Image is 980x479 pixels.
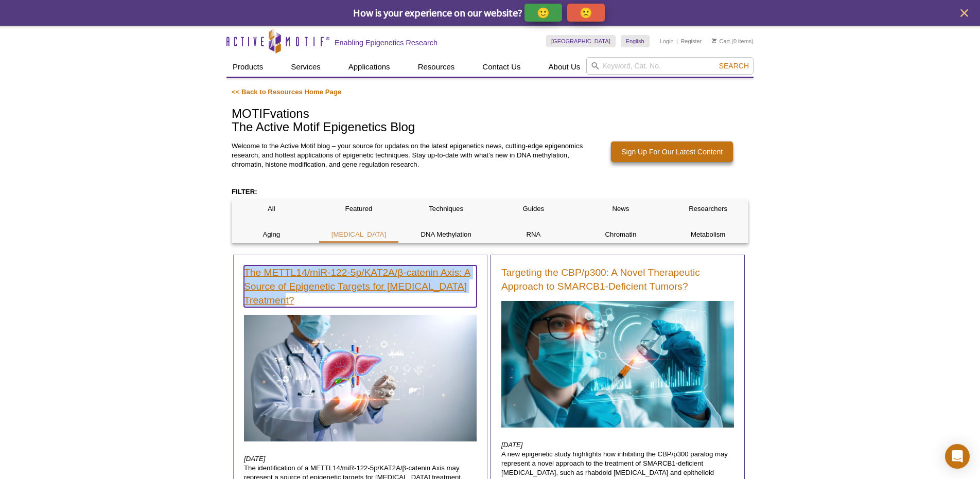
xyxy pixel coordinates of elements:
[232,88,341,96] a: << Back to Resources Home Page
[668,230,748,239] p: Metabolism
[958,7,971,20] button: close
[319,230,399,239] p: [MEDICAL_DATA]
[680,38,702,45] a: Register
[580,6,592,19] p: 🙁
[716,61,752,70] button: Search
[342,57,396,77] a: Applications
[501,441,523,449] em: [DATE]
[546,35,616,47] a: [GEOGRAPHIC_DATA]
[581,230,661,239] p: Chromatin
[406,204,486,214] p: Techniques
[244,455,266,463] em: [DATE]
[668,204,748,214] p: Researchers
[335,38,437,47] h2: Enabling Epigenetics Research
[501,301,734,428] img: Brain
[353,6,522,19] span: How is your experience on our website?
[712,38,716,43] img: Your Cart
[232,188,257,196] strong: FILTER:
[712,35,754,47] li: (0 items)
[719,62,749,70] span: Search
[501,265,734,293] a: Targeting the CBP/p300: A Novel Therapeutic Approach to SMARCB1-Deficient Tumors?
[537,6,550,19] p: 🙂
[581,204,661,214] p: News
[232,141,588,169] p: Welcome to the Active Motif blog – your source for updates on the latest epigenetics news, cuttin...
[285,57,327,77] a: Services
[244,315,477,441] img: Doctor with liver
[676,35,678,47] li: |
[232,230,311,239] p: Aging
[406,230,486,239] p: DNA Methylation
[232,204,311,214] p: All
[232,107,748,135] h1: MOTIFvations The Active Motif Epigenetics Blog
[621,35,650,47] a: English
[542,57,587,77] a: About Us
[586,57,754,75] input: Keyword, Cat. No.
[412,57,461,77] a: Resources
[476,57,527,77] a: Contact Us
[319,204,399,214] p: Featured
[244,265,477,307] a: The METTL14/miR-122-5p/KAT2A/β-catenin Axis: A Source of Epigenetic Targets for [MEDICAL_DATA] Tr...
[494,230,573,239] p: RNA
[945,444,970,469] div: Open Intercom Messenger
[226,57,269,77] a: Products
[611,141,733,162] a: Sign Up For Our Latest Content
[660,38,674,45] a: Login
[494,204,573,214] p: Guides
[712,38,730,45] a: Cart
